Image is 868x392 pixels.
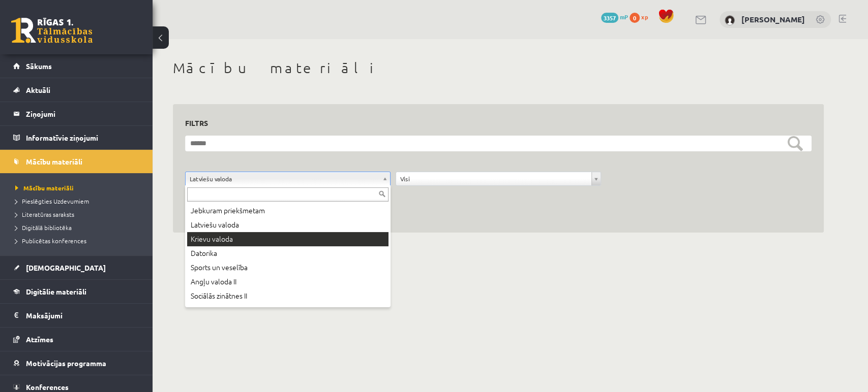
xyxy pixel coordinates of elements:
[187,275,388,289] div: Angļu valoda II
[187,303,388,317] div: Matemātika II
[187,204,388,218] div: Jebkuram priekšmetam
[187,218,388,232] div: Latviešu valoda
[187,289,388,303] div: Sociālās zinātnes II
[187,246,388,260] div: Datorika
[187,260,388,275] div: Sports un veselība
[187,232,388,246] div: Krievu valoda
